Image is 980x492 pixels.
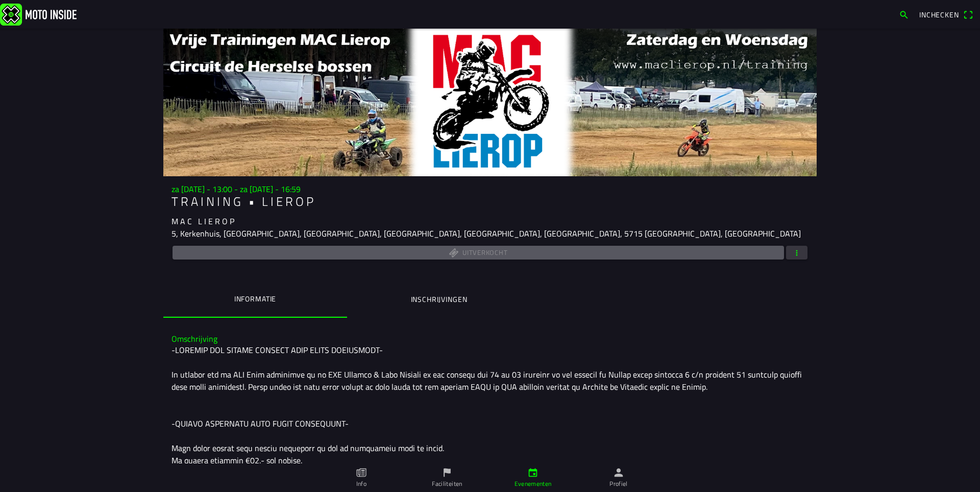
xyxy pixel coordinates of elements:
ion-text: 5, Kerkenhuis, [GEOGRAPHIC_DATA], [GEOGRAPHIC_DATA], [GEOGRAPHIC_DATA], [GEOGRAPHIC_DATA], [GEOGR... [171,227,801,240]
ion-icon: person [613,467,624,478]
ion-label: Info [356,479,366,488]
ion-icon: paper [356,467,367,478]
span: Inchecken [919,9,959,20]
ion-label: Faciliteiten [432,479,462,488]
ion-label: Informatie [234,293,276,304]
h1: T R A I N I N G • L I E R O P [171,194,808,209]
ion-text: M A C L I E R O P [171,215,234,227]
a: search [894,6,914,23]
ion-label: Profiel [609,479,628,488]
ion-label: Evenementen [514,479,552,488]
a: Incheckenqr scanner [914,6,978,23]
ion-icon: calendar [527,467,538,478]
ion-icon: flag [442,467,453,478]
ion-label: Inschrijvingen [411,294,468,305]
h3: Omschrijving [171,334,808,344]
h3: za [DATE] - 13:00 - za [DATE] - 16:59 [171,184,808,194]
